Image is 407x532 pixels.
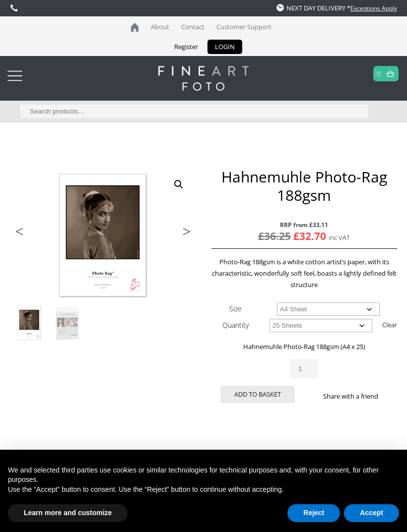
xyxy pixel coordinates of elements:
img: Hahnemuhle Photo-Rag 188gsm [11,305,48,342]
a: Customer Support [211,16,276,38]
img: Hahnemuhle Photo-Rag 188gsm - Image 2 [49,305,86,342]
p: Photo-Rag 188gsm is a white cotton artist’s paper, with its characteristic, wonderfully soft feel... [211,256,397,291]
button: Reject [287,504,340,522]
bdi: 36.25 [258,229,291,243]
span: £ [293,229,299,243]
img: facebook sharing button [304,406,312,414]
bdi: 32.70 [293,229,326,243]
img: basket.svg [387,70,394,77]
button: Accept [344,504,399,522]
a: 0 [377,66,381,81]
input: Product quantity [289,359,318,378]
label: Size [229,304,242,313]
img: logo-white.svg [158,66,248,91]
a: LOGIN [207,40,242,54]
p: Share with a friend [304,391,397,402]
p: Use the “Accept” button to consent. Use the “Reject” button to continue without accepting. [8,485,399,495]
button: Learn more and customize [8,504,128,522]
input: Search products… [20,105,368,118]
span: RRP from £33.11 [211,219,397,231]
button: Add to basket [220,386,295,403]
h1: Hahnemuhle Photo-Rag 188gsm [211,168,397,204]
span: £ [258,229,264,243]
a: Register [167,40,205,54]
span: NEXT DAY DELIVERY [276,3,345,12]
a: Contact [176,16,209,38]
p: Hahnemuhle Photo-Rag 188gsm (A4 x 25) [211,341,397,353]
img: email sharing button [328,406,336,414]
img: phone.svg [10,4,18,11]
p: We and selected third parties use cookies or similar technologies for technical purposes and, wit... [8,466,399,485]
a: Clear options [382,317,397,333]
img: time.svg [276,4,284,11]
a: About [146,16,174,38]
a: View full-screen image gallery [170,176,188,193]
label: Quantity [222,320,249,330]
img: twitter sharing button [316,406,324,414]
a: Exceptions Apply [350,4,397,12]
